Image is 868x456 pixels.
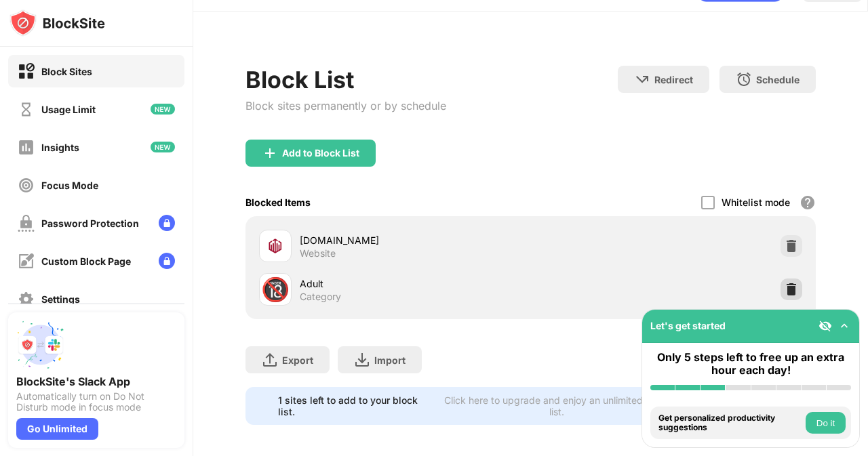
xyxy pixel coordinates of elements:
div: Insights [41,142,79,153]
div: Block Sites [41,66,92,77]
div: Redirect [654,74,693,85]
div: Go Unlimited [16,418,98,440]
div: Add to Block List [282,148,359,159]
button: Do it [806,412,846,434]
div: Adult [300,276,531,291]
div: Focus Mode [41,180,98,191]
img: block-on.svg [18,63,35,80]
img: new-icon.svg [151,104,175,115]
div: Schedule [756,74,800,85]
div: Website [300,247,336,260]
img: new-icon.svg [151,142,175,152]
div: Custom Block Page [41,255,131,267]
div: Category [300,291,341,303]
div: Automatically turn on Do Not Disturb mode in focus mode [16,391,176,413]
img: insights-off.svg [18,139,35,156]
div: Let's get started [650,320,726,331]
img: focus-off.svg [18,177,35,194]
img: push-slack.svg [16,320,65,369]
img: time-usage-off.svg [18,101,35,118]
div: Export [282,354,313,366]
img: eye-not-visible.svg [818,319,832,333]
div: [DOMAIN_NAME] [300,233,531,247]
div: Import [374,354,406,366]
div: Only 5 steps left to free up an extra hour each day! [650,351,851,377]
div: Block sites permanently or by schedule [245,99,446,112]
div: BlockSite's Slack App [16,375,176,388]
div: Password Protection [41,217,139,229]
img: customize-block-page-off.svg [18,253,35,270]
div: Get personalized productivity suggestions [658,413,802,433]
img: password-protection-off.svg [18,215,35,232]
div: Click here to upgrade and enjoy an unlimited block list. [439,394,674,417]
img: omni-setup-toggle.svg [837,319,851,333]
img: lock-menu.svg [159,215,175,231]
img: settings-off.svg [18,291,35,308]
div: Whitelist mode [722,196,790,208]
div: Settings [41,293,80,305]
img: logo-blocksite.svg [9,9,105,37]
div: Usage Limit [41,104,96,115]
div: Block List [245,66,446,94]
img: favicons [267,238,283,254]
img: lock-menu.svg [159,253,175,269]
div: 1 sites left to add to your block list. [278,394,431,417]
div: 🔞 [261,276,290,304]
div: Blocked Items [245,196,311,208]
